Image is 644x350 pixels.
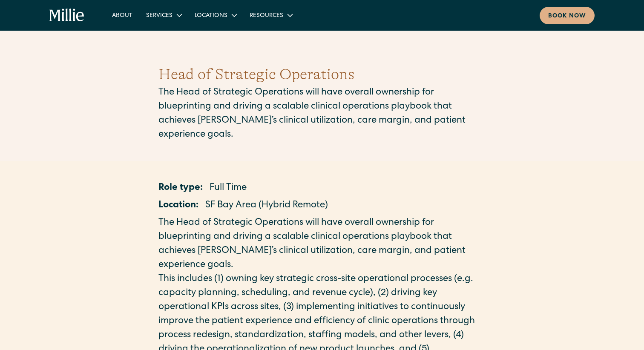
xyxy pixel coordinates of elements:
[158,216,486,273] p: The Head of Strategic Operations will have overall ownership for blueprinting and driving a scala...
[250,11,283,20] div: Resources
[158,86,486,142] p: The Head of Strategic Operations will have overall ownership for blueprinting and driving a scala...
[158,63,486,86] h1: Head of Strategic Operations
[540,7,595,24] a: Book now
[243,8,299,22] div: Resources
[158,181,203,195] p: Role type:
[548,12,586,21] div: Book now
[139,8,188,22] div: Services
[205,199,328,213] p: SF Bay Area (Hybrid Remote)
[195,11,227,20] div: Locations
[49,9,85,22] a: home
[188,8,243,22] div: Locations
[146,11,172,20] div: Services
[105,8,139,22] a: About
[158,199,198,213] p: Location:
[210,181,247,195] p: Full Time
